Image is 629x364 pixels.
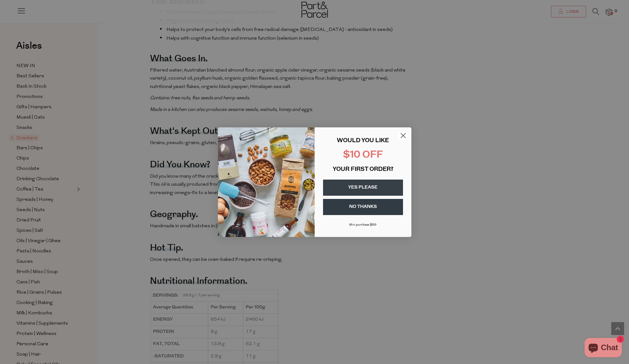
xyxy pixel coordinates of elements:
inbox-online-store-chat: Shopify online store chat [583,338,624,359]
span: YOUR FIRST ORDER? [333,167,393,172]
button: NO THANKS [323,199,403,215]
button: Close dialog [398,130,409,141]
span: Min purchase $99 [349,223,377,227]
span: $10 OFF [343,150,383,160]
span: WOULD YOU LIKE [337,138,389,144]
button: YES PLEASE [323,180,403,196]
img: 43fba0fb-7538-40bc-babb-ffb1a4d097bc.jpeg [218,127,315,237]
